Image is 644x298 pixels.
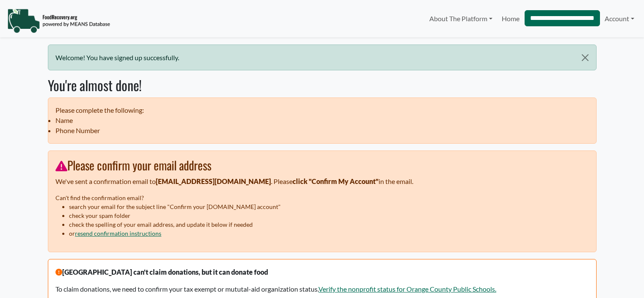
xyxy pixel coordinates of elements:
img: NavigationLogo_FoodRecovery-91c16205cd0af1ed486a0f1a7774a6544ea792ac00100771e7dd3ec7c0e58e41.png [7,8,110,33]
strong: [EMAIL_ADDRESS][DOMAIN_NAME] [156,177,271,185]
div: Welcome! You have signed up successfully. [48,45,597,70]
a: About The Platform [425,10,497,27]
strong: click "Confirm My Account" [293,177,379,185]
p: We've sent a confirmation email to . Please in the email. [55,176,589,187]
p: To claim donations, we need to confirm your tax exempt or mututal-aid organization status. [55,284,589,294]
h2: You're almost done! [48,77,597,93]
a: Account [600,10,639,27]
p: [GEOGRAPHIC_DATA] can't claim donations, but it can donate food [55,267,589,277]
a: Verify the nonprofit status for Orange County Public Schools. [318,285,496,293]
li: search your email for the subject line "Confirm your [DOMAIN_NAME] account" [69,202,589,211]
li: or [69,229,589,238]
li: Name [55,115,589,125]
h3: Please confirm your email address [55,158,589,173]
li: check your spam folder [69,211,589,220]
ul: Please complete the following: [48,97,597,144]
li: check the spelling of your email address, and update it below if needed [69,220,589,229]
li: Phone Number [55,125,589,136]
button: Close [574,45,596,70]
p: Can't find the confirmation email? [55,193,589,202]
a: resend confirmation instructions [75,230,161,237]
a: Home [497,10,524,27]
